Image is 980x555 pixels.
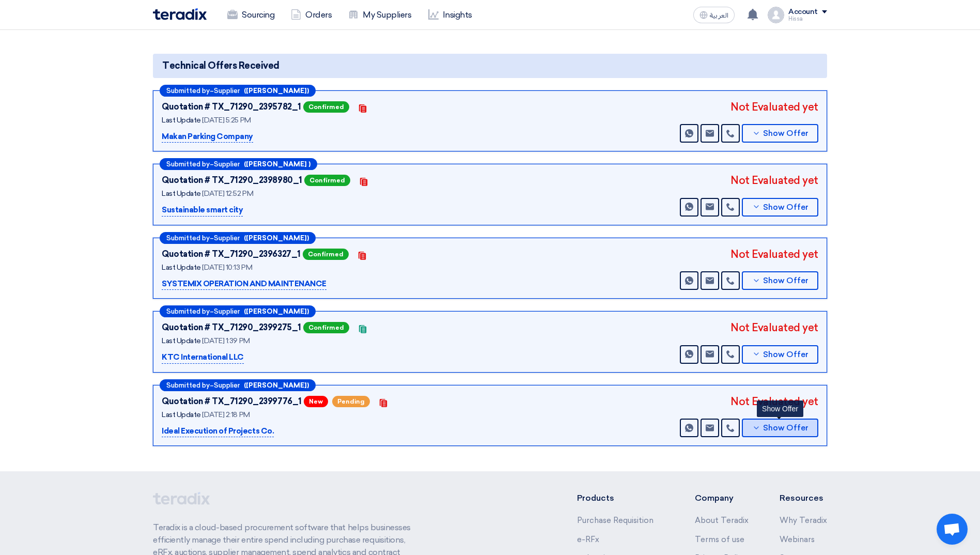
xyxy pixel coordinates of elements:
li: Products [577,492,664,504]
div: Quotation # TX_71290_2399275_1 [162,321,301,334]
div: – [160,379,316,391]
span: Supplier [214,235,240,241]
div: Quotation # TX_71290_2399776_1 [162,395,302,408]
a: Webinars [780,535,815,544]
p: Ideal Execution of Projects Co. [162,425,274,438]
a: Orders [283,4,340,26]
span: Last Update [162,410,201,419]
span: Last Update [162,263,201,272]
div: Quotation # TX_71290_2395782_1 [162,101,301,113]
li: Company [695,492,749,504]
b: ([PERSON_NAME]) [244,382,309,389]
b: ([PERSON_NAME]) [244,87,309,94]
span: Last Update [162,116,201,125]
span: Submitted by [166,161,210,167]
a: Insights [420,4,480,26]
a: About Teradix [695,516,749,525]
div: – [160,232,316,244]
span: Supplier [214,161,240,167]
li: Resources [780,492,827,504]
div: Hissa [788,16,827,22]
b: ([PERSON_NAME]) [244,308,309,315]
b: ([PERSON_NAME] ) [244,161,310,167]
p: Makan Parking Company [162,131,253,143]
span: Submitted by [166,87,210,94]
span: Show Offer [763,351,808,359]
button: Show Offer [742,345,818,364]
img: Teradix logo [153,8,207,20]
b: ([PERSON_NAME]) [244,235,309,241]
span: العربية [710,12,728,19]
span: Show Offer [763,424,808,432]
div: Not Evaluated yet [730,246,818,262]
button: العربية [693,7,735,23]
button: Show Offer [742,419,818,437]
button: Show Offer [742,271,818,290]
a: Why Teradix [780,516,827,525]
a: Terms of use [695,535,744,544]
div: Open chat [937,514,968,545]
span: [DATE] 2:18 PM [202,410,250,419]
div: Not Evaluated yet [730,320,818,335]
p: Sustainable smart city [162,204,243,217]
a: Sourcing [219,4,283,26]
span: Submitted by [166,382,210,389]
span: Confirmed [304,175,350,186]
span: Technical Offers Received [162,59,279,73]
span: [DATE] 10:13 PM [202,263,252,272]
span: Show Offer [763,277,808,285]
span: Supplier [214,87,240,94]
span: Pending [332,396,370,407]
span: Show Offer [763,130,808,137]
span: Submitted by [166,308,210,315]
span: Last Update [162,336,201,345]
span: Confirmed [303,101,349,113]
a: My Suppliers [340,4,419,26]
button: Show Offer [742,198,818,217]
div: Show Offer [757,400,803,417]
span: Supplier [214,382,240,389]
p: SYSTEMIX OPERATION AND MAINTENANCE [162,278,326,290]
button: Show Offer [742,124,818,143]
span: Supplier [214,308,240,315]
div: Quotation # TX_71290_2398980_1 [162,174,302,187]
a: Purchase Requisition [577,516,654,525]
a: e-RFx [577,535,599,544]
div: Not Evaluated yet [730,394,818,409]
span: [DATE] 5:25 PM [202,116,251,125]
p: KTC International LLC [162,351,244,364]
span: Show Offer [763,204,808,211]
div: – [160,305,316,317]
span: Submitted by [166,235,210,241]
img: profile_test.png [768,7,784,23]
span: New [304,396,328,407]
div: Quotation # TX_71290_2396327_1 [162,248,301,260]
div: Not Evaluated yet [730,173,818,188]
span: Confirmed [303,249,349,260]
div: – [160,158,317,170]
span: Last Update [162,189,201,198]
div: – [160,85,316,97]
div: Not Evaluated yet [730,99,818,115]
span: [DATE] 12:52 PM [202,189,253,198]
span: Confirmed [303,322,349,333]
div: Account [788,8,818,17]
span: [DATE] 1:39 PM [202,336,250,345]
